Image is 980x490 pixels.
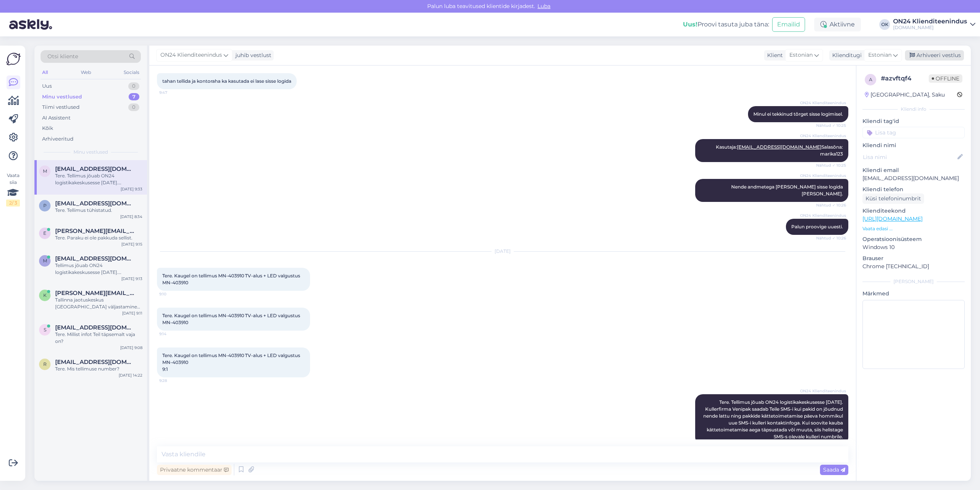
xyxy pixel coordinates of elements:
span: Palun proovige uuesti. [791,224,843,229]
div: [DATE] 14:22 [119,372,142,378]
span: Estonian [868,51,892,59]
a: [EMAIL_ADDRESS][DOMAIN_NAME] [737,144,822,150]
span: Minul ei tekkinud tõrget sisse logimisel. [753,111,843,117]
div: Socials [122,67,141,77]
div: Küsi telefoninumbrit [862,193,924,204]
span: ON24 Klienditeenindus [800,388,846,394]
div: Tere. Paraku ei ole pakkuda sellist. [55,234,142,241]
span: marikarais67@gmail.com [55,166,135,172]
p: Brauser [862,254,965,262]
span: pillebeldman@gmail.com [55,200,135,207]
div: All [41,67,49,77]
span: ON24 Klienditeenindus [800,133,846,139]
span: Estonian [789,51,813,59]
span: Nähtud ✓ 10:25 [816,162,846,168]
div: Tallinna jaotuskeskus [GEOGRAPHIC_DATA] väljastamine tööpäevadel 10:00-15:00. Aadress: [STREET_AD... [55,297,142,310]
div: Vaata siia [6,172,20,206]
span: p [43,203,47,208]
p: Chrome [TECHNICAL_ID] [862,262,965,270]
div: ON24 Klienditeenindus [893,18,967,25]
div: Web [79,67,93,77]
div: [PERSON_NAME] [862,278,965,285]
div: Tere. Millist infot Teil täpsemalt vaja on? [55,331,142,345]
span: k [43,292,47,298]
p: Operatsioonisüsteem [862,235,965,243]
div: [DATE] 9:15 [121,241,142,247]
p: [EMAIL_ADDRESS][DOMAIN_NAME] [862,174,965,182]
div: Tellimus jõuab ON24 logistikakeskusesse [DATE]. Jaotuskeskuse töötaja võtab Teiega ühendust, et l... [55,262,142,276]
div: [DATE] [157,248,848,255]
span: 9:28 [159,378,188,383]
div: Klienditugi [829,51,862,59]
div: Minu vestlused [42,93,82,101]
span: Tere. Tellimus jõuab ON24 logistikakeskusesse [DATE]. Kullerfirma Venipak saadab Teile SMS-i kui ... [703,399,844,439]
div: Privaatne kommentaar [157,465,232,475]
span: smdraakon@gmail.com [55,324,135,331]
div: 0 [128,103,139,111]
div: 7 [129,93,139,101]
span: Evely.tirp.001@mail.ee [55,228,135,234]
span: ON24 Klienditeenindus [160,51,222,59]
input: Lisa nimi [863,153,956,161]
div: OK [879,19,890,30]
span: tahan tellida ja kontoraha ka kasutada ei lase sisse logida [162,78,291,84]
div: # azvftqf4 [881,74,929,83]
div: Kõik [42,125,53,132]
div: Arhiveeritud [42,135,73,143]
div: [DOMAIN_NAME] [893,25,967,31]
div: 0 [128,82,139,90]
span: katerina.kolmakova@gmail.com [55,290,135,297]
p: Kliendi email [862,166,965,174]
span: 9:14 [159,331,188,337]
div: Klient [764,51,783,59]
div: juhib vestlust [232,51,271,59]
span: a [869,77,872,82]
div: Proovi tasuta juba täna: [683,20,769,29]
span: Luba [535,3,553,10]
span: Nähtud ✓ 10:25 [816,123,846,128]
div: AI Assistent [42,114,70,122]
span: ON24 Klienditeenindus [800,173,846,179]
span: Nende andmetega [PERSON_NAME] sisse logida [PERSON_NAME]. [731,184,844,197]
div: Tere. Tellimus jõuab ON24 logistikakeskusesse [DATE]. Kullerfirma Venipak saadab Teile SMS-i kui ... [55,172,142,186]
span: s [44,327,46,333]
span: ON24 Klienditeenindus [800,213,846,218]
span: m [43,168,47,174]
div: [DATE] 8:34 [120,214,142,220]
span: randojarobin@gmail.com [55,359,135,365]
input: Lisa tag [862,127,965,138]
div: Arhiveeri vestlus [905,50,964,61]
div: Uus [42,82,52,90]
b: Uus! [683,21,697,28]
span: ON24 Klienditeenindus [800,100,846,106]
a: [URL][DOMAIN_NAME] [862,215,923,222]
div: Tere. Mis tellimuse number? [55,365,142,372]
span: Saada [823,466,845,473]
span: Tere. Kaugel on tellimus MN-403910 TV-alus + LED valgustus MN-403910 [162,273,301,285]
div: [DATE] 9:33 [121,186,142,192]
span: Otsi kliente [47,52,78,61]
span: Minu vestlused [73,149,108,156]
div: [GEOGRAPHIC_DATA], Saku [865,91,945,99]
div: [DATE] 9:13 [121,276,142,282]
div: Kliendi info [862,106,965,113]
p: Märkmed [862,290,965,298]
span: m [43,258,47,264]
span: Offline [929,74,962,83]
span: E [43,230,46,236]
p: Windows 10 [862,243,965,251]
a: ON24 Klienditeenindus[DOMAIN_NAME] [893,18,975,31]
span: 9:47 [159,90,188,95]
div: Tiimi vestlused [42,103,80,111]
div: [DATE] 9:11 [122,310,142,316]
span: 9:10 [159,291,188,297]
div: 2 / 3 [6,200,20,206]
p: Vaata edasi ... [862,225,965,232]
p: Kliendi tag'id [862,117,965,125]
img: Askly Logo [6,52,21,66]
button: Emailid [772,17,805,32]
span: Kasutaja: Salasõna: marika123 [716,144,844,157]
span: Nähtud ✓ 10:26 [816,202,846,208]
div: [DATE] 9:08 [120,345,142,351]
span: Nähtud ✓ 10:26 [816,235,846,241]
